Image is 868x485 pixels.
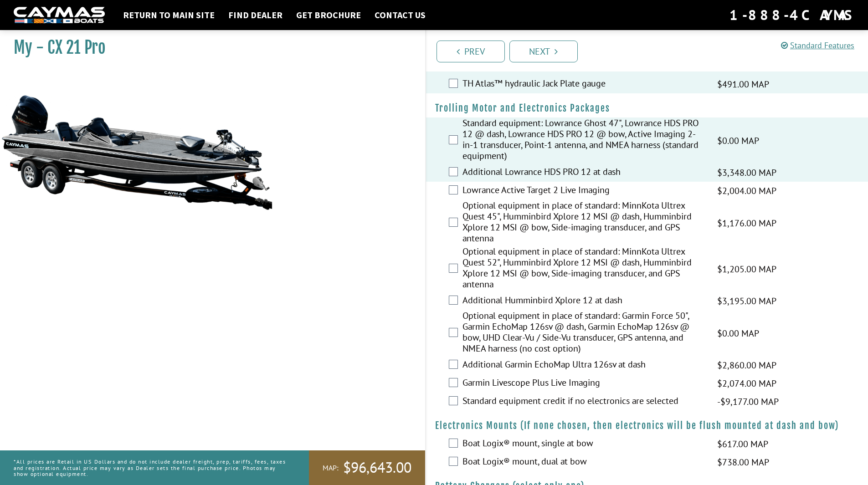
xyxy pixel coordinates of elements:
[717,262,776,276] span: $1,205.00 MAP
[462,78,706,91] label: TH Atlas™ hydraulic Jack Plate gauge
[462,166,706,179] label: Additional Lowrance HDS PRO 12 at dash
[309,450,425,485] a: MAP:$96,643.00
[14,7,105,24] img: white-logo-c9c8dbefe5ff5ceceb0f0178aa75bf4bb51f6bca0971e226c86eb53dfe498488.png
[717,184,776,198] span: $2,004.00 MAP
[462,184,706,198] label: Lowrance Active Target 2 Live Imaging
[717,77,769,91] span: $491.00 MAP
[462,438,706,451] label: Boat Logix® mount, single at bow
[462,395,706,408] label: Standard equipment credit if no electronics are selected
[717,358,776,372] span: $2,860.00 MAP
[323,463,339,473] span: MAP:
[435,102,859,114] h4: Trolling Motor and Electronics Packages
[717,327,759,340] span: $0.00 MAP
[437,41,505,62] a: Prev
[509,41,578,62] a: Next
[462,377,706,390] label: Garmin Livescope Plus Live Imaging
[717,395,779,408] span: -$9,177.00 MAP
[717,134,759,148] span: $0.00 MAP
[224,9,287,21] a: Find Dealer
[781,40,854,51] a: Standard Features
[370,9,430,21] a: Contact Us
[717,437,768,451] span: $617.00 MAP
[717,294,776,308] span: $3,195.00 MAP
[462,295,706,308] label: Additional Humminbird Xplore 12 at dash
[343,458,411,477] span: $96,643.00
[118,9,219,21] a: Return to main site
[462,246,706,292] label: Optional equipment in place of standard: MinnKota Ultrex Quest 52", Humminbird Xplore 12 MSI @ da...
[462,359,706,372] label: Additional Garmin EchoMap Ultra 126sv at dash
[435,420,859,431] h4: Electronics Mounts (If none chosen, then electronics will be flush mounted at dash and bow)
[717,166,776,179] span: $3,348.00 MAP
[292,9,365,21] a: Get Brochure
[462,117,706,163] label: Standard equipment: Lowrance Ghost 47", Lowrance HDS PRO 12 @ dash, Lowrance HDS PRO 12 @ bow, Ac...
[462,456,706,469] label: Boat Logix® mount, dual at bow
[14,37,402,58] h1: My - CX 21 Pro
[729,5,854,25] div: 1-888-4CAYMAS
[717,216,776,230] span: $1,176.00 MAP
[717,455,769,469] span: $738.00 MAP
[14,454,288,481] p: *All prices are Retail in US Dollars and do not include dealer freight, prep, tariffs, fees, taxe...
[462,200,706,246] label: Optional equipment in place of standard: MinnKota Ultrex Quest 45", Humminbird Xplore 12 MSI @ da...
[717,377,776,390] span: $2,074.00 MAP
[462,310,706,356] label: Optional equipment in place of standard: Garmin Force 50", Garmin EchoMap 126sv @ dash, Garmin Ec...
